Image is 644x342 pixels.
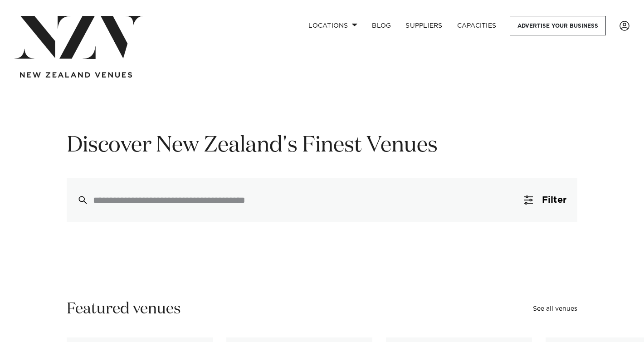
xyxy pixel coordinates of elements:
[513,178,577,222] button: Filter
[20,72,132,78] img: new-zealand-venues-text.png
[510,16,606,35] a: Advertise your business
[301,16,365,35] a: Locations
[67,132,577,160] h1: Discover New Zealand's Finest Venues
[533,306,577,312] a: See all venues
[398,16,449,35] a: SUPPLIERS
[450,16,504,35] a: Capacities
[15,16,143,59] img: nzv-logo.png
[365,16,398,35] a: BLOG
[67,299,181,319] h2: Featured venues
[542,195,566,205] span: Filter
